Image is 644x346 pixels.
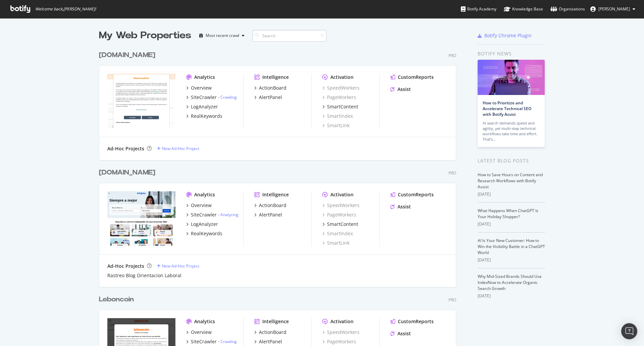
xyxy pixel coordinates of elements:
a: ActionBoard [254,329,286,336]
div: SpeedWorkers [322,202,360,209]
a: AI Is Your New Customer: How to Win the Visibility Battle in a ChatGPT World [478,238,545,255]
a: Overview [186,85,212,91]
div: SmartLink [322,240,350,246]
a: PageWorkers [322,211,356,218]
a: AlertPanel [254,94,282,101]
a: Overview [186,329,212,336]
a: Why Mid-Sized Brands Should Use IndexNow to Accelerate Organic Search Growth [478,274,542,291]
div: My Web Properties [99,29,191,42]
div: Ad-Hoc Projects [107,145,144,152]
div: LogAnalyzer [191,103,218,110]
div: Analytics [194,191,215,198]
div: Open Intercom Messenger [621,323,637,339]
a: How to Prioritize and Accelerate Technical SEO with Botify Assist [483,100,531,117]
a: [DOMAIN_NAME] [99,168,158,178]
div: AlertPanel [259,338,282,345]
a: Rastreo Blog Orientacion Laboral [107,272,181,279]
a: SiteCrawler- Analyzing [186,211,238,218]
span: Welcome back, [PERSON_NAME] ! [35,6,96,12]
div: Overview [191,329,212,336]
div: SiteCrawler [191,211,217,218]
div: - [218,94,237,100]
div: Botify Chrome Plugin [484,32,532,39]
div: Leboncoin [99,295,134,304]
div: Assist [397,330,411,337]
div: AI search demands speed and agility, yet multi-step technical workflows take time and effort. Tha... [483,120,540,142]
a: Crawling [220,339,237,344]
div: New Ad-Hoc Project [162,146,199,151]
a: What Happens When ChatGPT Is Your Holiday Shopper? [478,208,538,219]
a: PageWorkers [322,338,356,345]
a: AlertPanel [254,338,282,345]
div: Latest Blog Posts [478,157,545,164]
div: Intelligence [262,191,289,198]
div: SiteCrawler [191,338,217,345]
div: AlertPanel [259,94,282,101]
div: RealKeywords [191,113,222,119]
div: ActionBoard [259,202,286,209]
div: SiteCrawler [191,94,217,101]
div: SmartContent [327,221,358,228]
div: Pro [448,170,456,176]
div: SmartContent [327,103,358,110]
a: SmartIndex [322,113,353,119]
a: Analyzing [220,212,238,217]
a: CustomReports [390,74,434,81]
a: New Ad-Hoc Project [157,146,199,151]
img: How to Prioritize and Accelerate Technical SEO with Botify Assist [478,60,545,95]
a: LogAnalyzer [186,221,218,228]
span: Matthieu Feru [598,6,630,12]
div: - [218,212,238,217]
a: How to Save Hours on Content and Research Workflows with Botify Assist [478,172,543,190]
a: Leboncoin [99,295,137,304]
div: Overview [191,202,212,209]
div: Knowledge Base [504,6,543,12]
div: Activation [330,191,354,198]
div: New Ad-Hoc Project [162,263,199,269]
div: Botify news [478,50,545,57]
button: [PERSON_NAME] [585,4,641,14]
a: LogAnalyzer [186,103,218,110]
div: Intelligence [262,74,289,81]
a: SpeedWorkers [322,85,360,91]
a: RealKeywords [186,230,222,237]
div: [DATE] [478,221,545,227]
div: Pro [448,53,456,58]
div: CustomReports [398,74,434,81]
div: Overview [191,85,212,91]
div: Intelligence [262,318,289,325]
div: Most recent crawl [206,34,239,38]
a: PageWorkers [322,94,356,101]
a: Assist [390,203,411,210]
div: Ad-Hoc Projects [107,263,144,269]
a: Crawling [220,94,237,100]
a: RealKeywords [186,113,222,119]
div: [DATE] [478,293,545,299]
div: [DOMAIN_NAME] [99,168,155,178]
a: AlertPanel [254,211,282,218]
a: SmartLink [322,122,350,129]
img: infojobs.net [107,191,175,246]
a: SmartContent [322,103,358,110]
a: Overview [186,202,212,209]
a: CustomReports [390,318,434,325]
a: Assist [390,86,411,93]
a: SpeedWorkers [322,329,360,336]
a: Assist [390,330,411,337]
a: SiteCrawler- Crawling [186,338,237,345]
div: LogAnalyzer [191,221,218,228]
div: Pro [448,297,456,303]
div: CustomReports [398,318,434,325]
div: Assist [397,203,411,210]
div: - [218,339,237,344]
div: Botify Academy [461,6,496,12]
a: New Ad-Hoc Project [157,263,199,269]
